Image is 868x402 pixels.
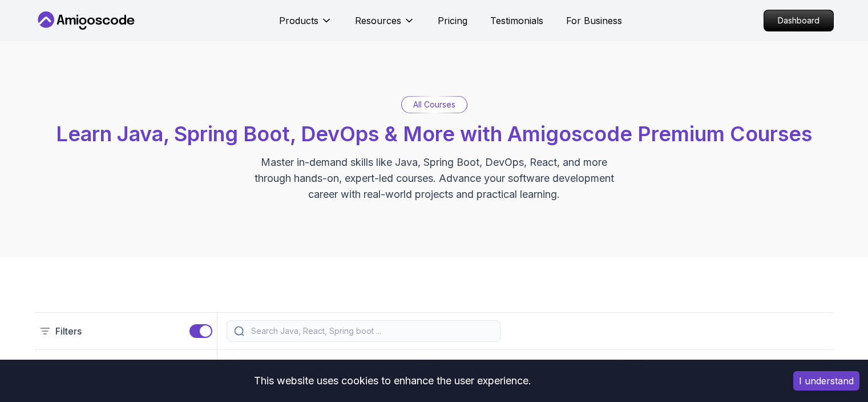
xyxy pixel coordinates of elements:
p: All Courses [413,99,455,110]
p: Dashboard [764,10,833,31]
input: Search Java, React, Spring boot ... [249,325,493,337]
span: Learn Java, Spring Boot, DevOps & More with Amigoscode Premium Courses [56,121,812,146]
a: Pricing [438,14,467,27]
h2: Type [55,359,78,373]
p: Resources [355,14,401,27]
button: Resources [355,14,415,37]
button: Products [279,14,332,37]
p: Products [279,14,318,27]
p: Master in-demand skills like Java, Spring Boot, DevOps, React, and more through hands-on, expert-... [243,154,626,202]
div: This website uses cookies to enhance the user experience. [9,368,776,393]
a: For Business [566,14,622,27]
a: Testimonials [490,14,543,27]
p: Filters [55,324,82,338]
button: Accept cookies [793,371,859,391]
a: Dashboard [764,10,834,31]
